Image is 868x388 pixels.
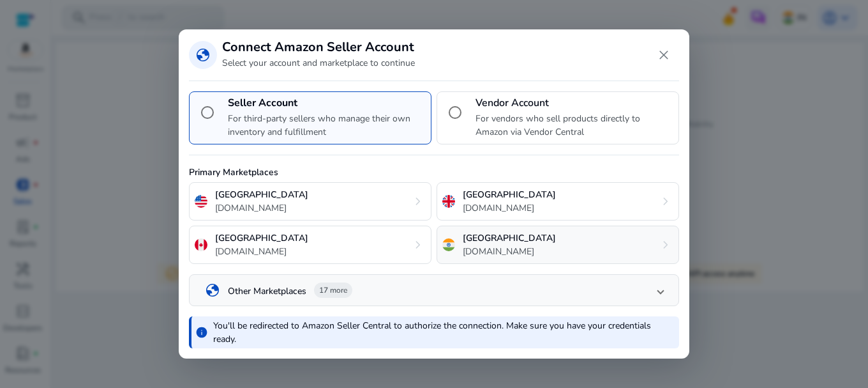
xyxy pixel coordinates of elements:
p: For vendors who sell products directly to Amazon via Vendor Central [475,112,673,139]
span: chevron_right [658,194,673,209]
h4: Vendor Account [475,97,673,109]
img: us.svg [195,195,207,208]
p: [GEOGRAPHIC_DATA] [215,188,308,201]
mat-expansion-panel-header: globeOther Marketplaces17 more [190,275,678,306]
p: You'll be redirected to Amazon Seller Central to authorize the connection. Make sure you have you... [213,319,671,346]
span: globe [205,283,220,298]
p: [GEOGRAPHIC_DATA] [215,231,308,245]
span: chevron_right [658,237,673,252]
img: ca.svg [195,238,207,251]
span: globe [195,47,211,63]
p: [DOMAIN_NAME] [463,201,556,215]
img: uk.svg [442,195,455,208]
p: [DOMAIN_NAME] [463,245,556,258]
p: Select your account and marketplace to continue [222,56,415,70]
button: Close dialog [648,40,679,70]
h4: Seller Account [228,97,426,109]
span: info [195,326,208,339]
p: Other Marketplaces [228,284,306,298]
p: [DOMAIN_NAME] [215,201,308,215]
span: 17 more [319,285,347,295]
p: [GEOGRAPHIC_DATA] [463,231,556,245]
p: [GEOGRAPHIC_DATA] [463,188,556,201]
h3: Connect Amazon Seller Account [222,40,415,55]
p: For third-party sellers who manage their own inventory and fulfillment [228,112,426,139]
span: chevron_right [410,237,426,252]
span: chevron_right [410,194,426,209]
img: in.svg [442,238,455,251]
p: Primary Marketplaces [189,166,679,179]
p: [DOMAIN_NAME] [215,245,308,258]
